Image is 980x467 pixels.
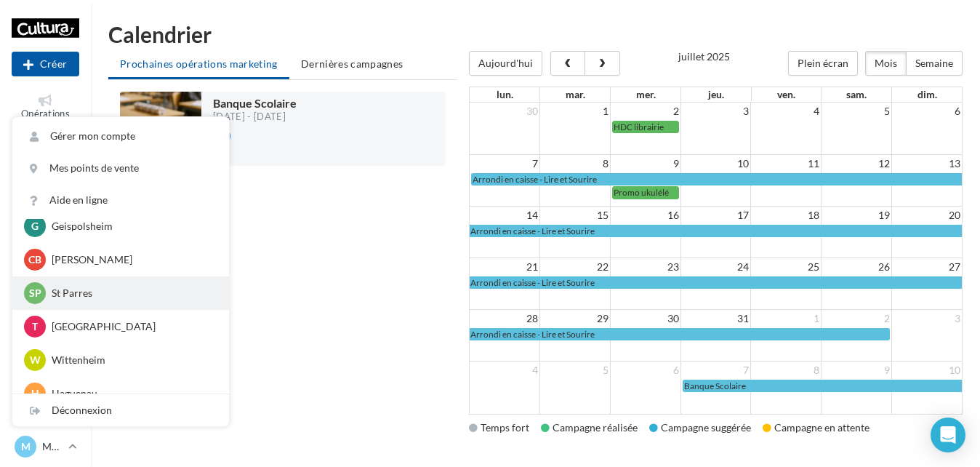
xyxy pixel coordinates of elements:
[611,87,681,102] th: mer.
[614,187,669,198] span: Promo ukulélé
[12,92,79,123] a: Opérations
[788,51,858,76] button: Plein écran
[12,152,229,184] a: Mes points de vente
[540,362,611,380] td: 5
[108,23,963,45] h1: Calendrier
[751,258,822,276] td: 25
[42,439,63,454] p: Mundolsheim
[473,174,597,185] span: Arrondi en caisse - Lire et Sourire
[12,52,79,76] div: Nouvelle campagne
[469,51,542,76] button: Aujourd'hui
[680,155,751,173] td: 10
[470,258,540,276] td: 21
[470,155,540,173] td: 7
[540,207,611,225] td: 15
[540,310,611,328] td: 29
[21,108,70,119] span: Opérations
[470,328,890,340] a: Arrondi en caisse - Lire et Sourire
[891,258,962,276] td: 27
[680,362,751,380] td: 7
[822,310,892,328] td: 2
[822,362,892,380] td: 9
[52,219,212,233] p: Geispolsheim
[891,362,962,380] td: 10
[32,319,38,334] span: T
[540,103,611,120] td: 1
[684,380,746,391] span: Banque Scolaire
[12,394,229,426] div: Déconnexion
[470,225,595,236] span: Arrondi en caisse - Lire et Sourire
[470,277,595,288] span: Arrondi en caisse - Lire et Sourire
[891,87,962,102] th: dim.
[751,207,822,225] td: 18
[611,103,681,120] td: 2
[541,420,638,435] div: Campagne réalisée
[822,258,892,276] td: 26
[301,57,403,70] span: Dernières campagnes
[540,87,611,102] th: mar.
[470,225,962,237] a: Arrondi en caisse - Lire et Sourire
[680,103,751,120] td: 3
[680,207,751,225] td: 17
[751,310,822,328] td: 1
[891,207,962,225] td: 20
[120,57,278,70] span: Prochaines opérations marketing
[470,362,540,380] td: 4
[12,52,79,76] button: Créer
[822,87,892,102] th: sam.
[29,286,41,300] span: SP
[751,87,822,102] th: ven.
[865,51,907,76] button: Mois
[649,420,751,435] div: Campagne suggérée
[52,353,212,367] p: Wittenheim
[751,103,822,120] td: 4
[611,362,681,380] td: 6
[611,258,681,276] td: 23
[611,310,681,328] td: 30
[28,252,41,267] span: CB
[680,258,751,276] td: 24
[12,120,229,152] a: Gérer mon compte
[891,103,962,120] td: 6
[30,353,41,367] span: W
[469,420,529,435] div: Temps fort
[470,276,962,289] a: Arrondi en caisse - Lire et Sourire
[12,184,229,216] a: Aide en ligne
[751,362,822,380] td: 8
[21,439,31,454] span: M
[31,219,39,233] span: G
[213,96,297,110] span: Banque Scolaire
[891,310,962,328] td: 3
[31,386,39,401] span: H
[680,310,751,328] td: 31
[931,418,965,452] div: Open Intercom Messenger
[52,286,212,300] p: St Parres
[470,103,540,120] td: 30
[611,207,681,225] td: 16
[612,186,679,199] a: Promo ukulélé
[470,329,595,340] span: Arrondi en caisse - Lire et Sourire
[470,87,540,102] th: lun.
[751,155,822,173] td: 11
[540,258,611,276] td: 22
[763,420,869,435] div: Campagne en attente
[52,386,212,401] p: Haguenau
[213,112,297,121] div: [DATE] - [DATE]
[52,319,212,334] p: [GEOGRAPHIC_DATA]
[12,433,79,460] a: M Mundolsheim
[680,87,751,102] th: jeu.
[540,155,611,173] td: 8
[470,310,540,328] td: 28
[611,155,681,173] td: 9
[470,207,540,225] td: 14
[614,121,664,132] span: HDC librairie
[683,380,962,392] a: Banque Scolaire
[906,51,963,76] button: Semaine
[612,121,679,133] a: HDC librairie
[822,155,892,173] td: 12
[891,155,962,173] td: 13
[822,103,892,120] td: 5
[52,252,212,267] p: [PERSON_NAME]
[678,51,730,62] h2: juillet 2025
[471,173,962,185] a: Arrondi en caisse - Lire et Sourire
